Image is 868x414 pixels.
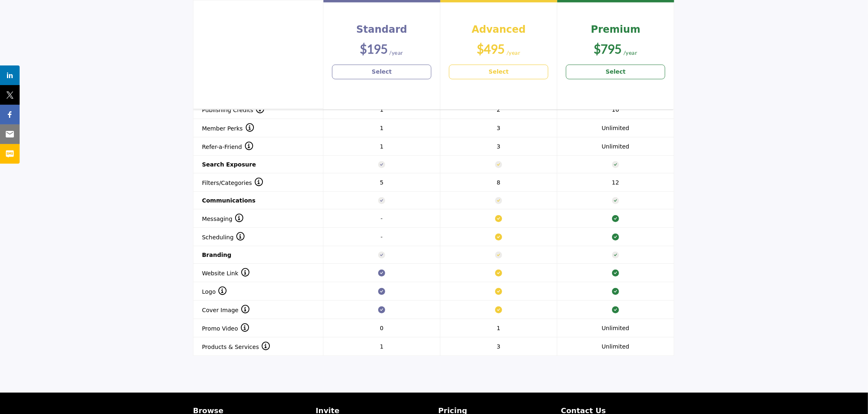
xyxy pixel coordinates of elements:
span: 1 [380,143,384,150]
b: Select [372,67,392,76]
a: Select [332,65,431,79]
span: 8 [497,179,500,186]
sub: /year [507,49,521,56]
span: Publishing Credits [202,107,264,113]
b: $795 [594,41,621,56]
span: Cover Image [202,307,249,313]
span: 1 [380,106,384,113]
b: Select [606,67,626,76]
strong: Search Exposure [202,161,256,168]
sub: /year [390,49,404,56]
a: Select [449,65,548,79]
span: 1 [497,325,500,331]
span: 3 [497,343,500,350]
span: Unlimited [602,325,629,331]
b: Advanced [472,24,526,35]
span: Promo Video [202,325,249,332]
a: Select [566,65,665,79]
span: Filters/Categories [202,180,263,186]
span: 3 [497,125,500,131]
span: 1 [380,343,384,350]
span: Unlimited [602,343,629,350]
strong: Branding [202,252,231,258]
span: 2 [497,106,500,113]
span: 10 [612,106,619,113]
span: 3 [497,143,500,150]
td: - [323,209,440,228]
b: $495 [477,41,505,56]
span: Messaging [202,216,243,222]
span: Unlimited [602,125,629,131]
span: 1 [380,125,384,131]
b: Standard [356,24,407,35]
b: $195 [360,41,388,56]
span: 12 [612,179,619,186]
td: - [323,228,440,246]
span: Logo [202,288,227,295]
span: Products & Services [202,344,270,350]
span: Member Perks [202,125,254,132]
span: Website Link [202,270,249,277]
span: Unlimited [602,143,629,150]
sub: /year [624,49,638,56]
span: 5 [380,179,384,186]
strong: Communications [202,197,256,204]
span: Refer-a-Friend [202,144,253,150]
b: Premium [591,24,640,35]
span: 0 [380,325,384,331]
span: Scheduling [202,234,244,241]
b: Select [489,67,509,76]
